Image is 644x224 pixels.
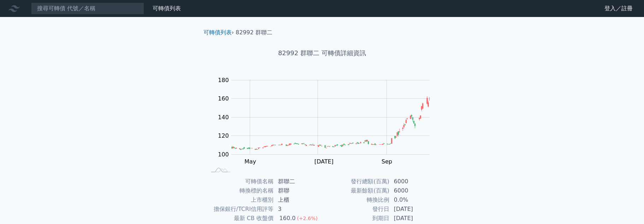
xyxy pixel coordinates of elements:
li: › [203,28,234,37]
tspan: 160 [218,95,229,102]
span: (+2.6%) [297,216,318,221]
tspan: May [244,158,256,165]
td: 發行日 [322,205,390,214]
a: 可轉債列表 [203,29,232,36]
td: 轉換標的名稱 [206,186,274,195]
td: 上櫃 [274,195,322,205]
tspan: Sep [382,158,392,165]
td: 上市櫃別 [206,195,274,205]
td: 群聯二 [274,177,322,186]
td: [DATE] [390,214,438,223]
td: 3 [274,205,322,214]
a: 登入／註冊 [599,3,638,14]
div: 160.0 [278,214,297,223]
tspan: 140 [218,114,229,121]
td: 可轉債名稱 [206,177,274,186]
td: 最新餘額(百萬) [322,186,390,195]
td: 最新 CB 收盤價 [206,214,274,223]
td: 0.0% [390,195,438,205]
input: 搜尋可轉債 代號／名稱 [31,2,144,15]
td: [DATE] [390,205,438,214]
g: Chart [214,77,440,165]
td: 6000 [390,186,438,195]
tspan: 180 [218,77,229,84]
iframe: Chat Widget [609,190,644,224]
td: 6000 [390,177,438,186]
h1: 82992 群聯二 可轉債詳細資訊 [198,48,447,58]
td: 轉換比例 [322,195,390,205]
tspan: [DATE] [314,158,333,165]
td: 到期日 [322,214,390,223]
td: 群聯 [274,186,322,195]
tspan: 120 [218,132,229,139]
td: 擔保銀行/TCRI信用評等 [206,205,274,214]
a: 可轉債列表 [153,5,181,12]
tspan: 100 [218,151,229,158]
li: 82992 群聯二 [236,28,272,37]
td: 發行總額(百萬) [322,177,390,186]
